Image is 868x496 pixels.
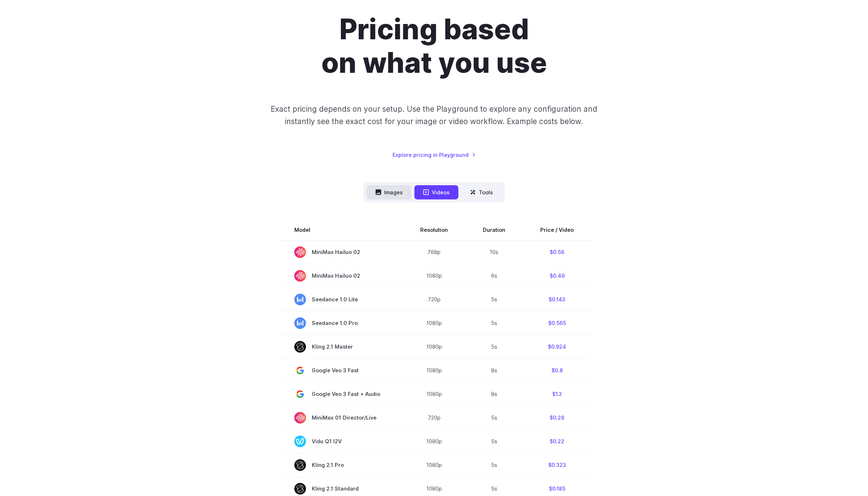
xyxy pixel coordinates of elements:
[367,185,411,199] button: Images
[523,358,591,382] td: $0.8
[294,388,385,400] span: Google Veo 3 Fast + Audio
[414,185,458,199] button: Videos
[465,287,523,311] td: 5s
[465,453,523,477] td: 5s
[403,335,465,358] td: 1080p
[403,429,465,453] td: 1080p
[403,382,465,406] td: 1080p
[465,406,523,429] td: 5s
[523,311,591,335] td: $0.565
[294,365,385,376] span: Google Veo 3 Fast
[465,311,523,335] td: 5s
[465,264,523,287] td: 6s
[294,246,385,258] span: MiniMax Hailuo 02
[403,287,465,311] td: 720p
[403,453,465,477] td: 1080p
[294,341,385,353] span: Kling 2.1 Master
[403,240,465,264] td: 768p
[231,13,637,80] h1: Pricing based on what you use
[523,287,591,311] td: $0.143
[403,220,465,240] th: Resolution
[294,412,385,424] span: MiniMax 01 Director/Live
[403,311,465,335] td: 1080p
[523,220,591,240] th: Price / Video
[277,220,403,240] th: Model
[523,406,591,429] td: $0.28
[523,240,591,264] td: $0.56
[465,220,523,240] th: Duration
[294,270,385,282] span: MiniMax Hailuo 02
[294,317,385,329] span: Seedance 1.0 Pro
[393,151,476,159] a: Explore pricing in Playground
[465,382,523,406] td: 8s
[294,459,385,471] span: Kling 2.1 Pro
[523,429,591,453] td: $0.22
[523,453,591,477] td: $0.323
[465,240,523,264] td: 10s
[294,294,385,305] span: Seedance 1.0 Lite
[523,335,591,358] td: $0.924
[465,335,523,358] td: 5s
[403,358,465,382] td: 1080p
[294,436,385,447] span: Vidu Q1 I2V
[523,382,591,406] td: $1.2
[403,406,465,429] td: 720p
[523,264,591,287] td: $0.49
[403,264,465,287] td: 1080p
[294,483,385,495] span: Kling 2.1 Standard
[465,429,523,453] td: 5s
[461,185,502,199] button: Tools
[465,358,523,382] td: 8s
[257,103,611,127] p: Exact pricing depends on your setup. Use the Playground to explore any configuration and instantl...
